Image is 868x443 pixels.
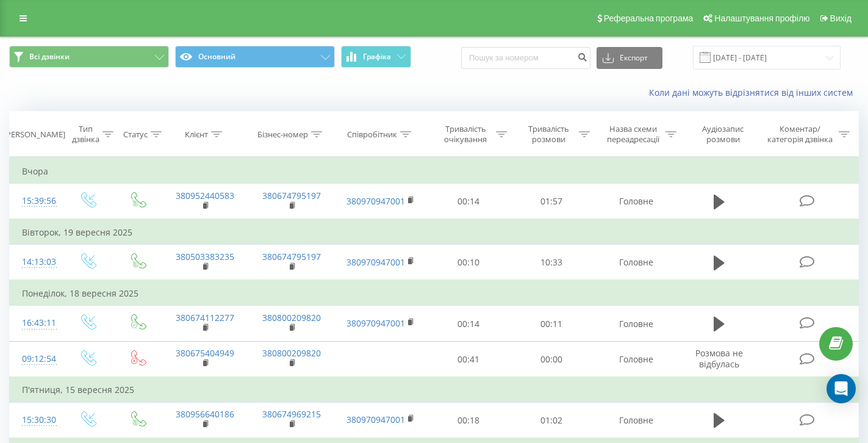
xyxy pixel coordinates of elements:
[346,414,405,425] a: 380970947001
[444,123,487,145] font: Тривалість очікування
[346,317,405,329] a: 380970947001
[649,87,859,98] a: Коли дані можуть відрізнятися від інших систем
[540,353,562,365] font: 00:00
[346,195,405,207] a: 380970947001
[540,257,562,268] font: 10:33
[176,251,234,262] a: 380503383235
[714,13,809,23] font: Налаштування профілю
[363,51,391,62] font: Графіка
[695,347,743,370] font: Розмова не відбулась
[22,414,56,425] font: 15:30:30
[9,46,169,68] button: Всі дзвінки
[457,414,479,426] font: 00:18
[176,312,234,323] a: 380674112277
[4,129,65,140] font: [PERSON_NAME]
[620,52,648,63] font: Експорт
[185,129,208,140] font: Клієнт
[22,256,56,267] font: 14:13:03
[262,251,321,262] a: 380674795197
[262,312,321,323] a: 380800209820
[767,123,833,145] font: Коментар/категорія дзвінка
[607,123,659,145] font: Назва схеми переадресації
[22,165,48,177] font: Вчора
[22,195,56,206] font: 15:39:56
[22,287,138,299] font: Понеділок, 18 вересня 2025
[262,408,321,420] a: 380674969215
[175,46,335,68] button: Основний
[22,353,56,364] font: 09:12:54
[702,123,744,145] font: Аудіозапис розмови
[22,317,56,328] font: 16:43:11
[72,123,99,145] font: Тип дзвінка
[346,256,405,268] a: 380970947001
[540,318,562,330] font: 00:11
[457,195,479,207] font: 00:14
[457,257,479,268] font: 00:10
[22,384,134,395] font: П'ятниця, 15 вересня 2025
[649,87,853,98] font: Коли дані можуть відрізнятися від інших систем
[262,347,321,359] a: 380800209820
[619,353,653,365] font: Головне
[619,195,653,207] font: Головне
[540,414,562,426] font: 01:02
[176,347,234,359] a: 380675404949
[830,13,852,23] font: Вихід
[604,13,694,23] font: Реферальна програма
[123,129,148,140] font: Статус
[457,353,479,365] font: 00:41
[176,408,234,420] a: 380956640186
[262,190,321,201] a: 380674795197
[29,51,70,62] font: Всі дзвінки
[461,47,590,69] input: Пошук за номером
[457,318,479,330] font: 00:14
[257,129,308,140] font: Бізнес-номер
[827,374,856,403] div: Відкрити Intercom Messenger
[22,226,132,238] font: Вівторок, 19 вересня 2025
[347,129,397,140] font: Співробітник
[619,414,653,426] font: Головне
[597,47,662,69] button: Експорт
[176,190,234,201] a: 380952440583
[198,51,235,62] font: Основний
[528,123,569,145] font: Тривалість розмови
[341,46,411,68] button: Графіка
[619,257,653,268] font: Головне
[540,195,562,207] font: 01:57
[619,318,653,330] font: Головне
